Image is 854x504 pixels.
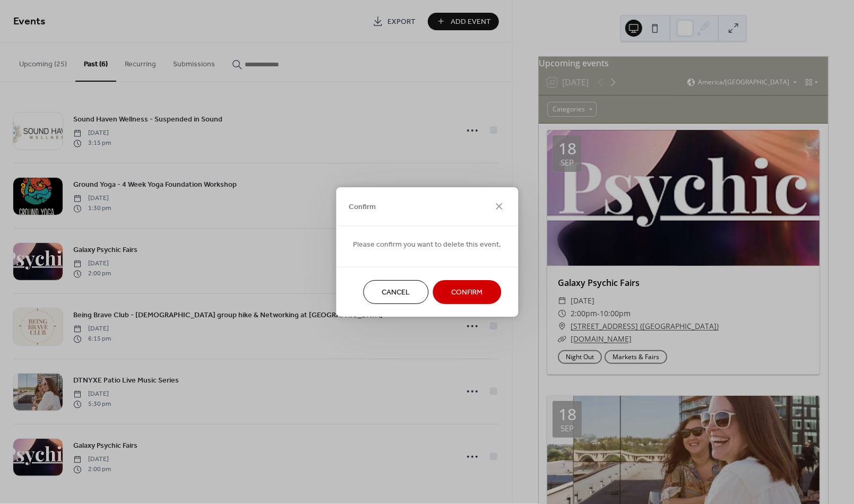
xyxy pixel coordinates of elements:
[363,280,428,304] button: Cancel
[451,288,482,299] span: Confirm
[349,202,376,213] span: Confirm
[433,280,501,304] button: Confirm
[382,288,410,299] span: Cancel
[353,240,501,251] span: Please confirm you want to delete this event.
